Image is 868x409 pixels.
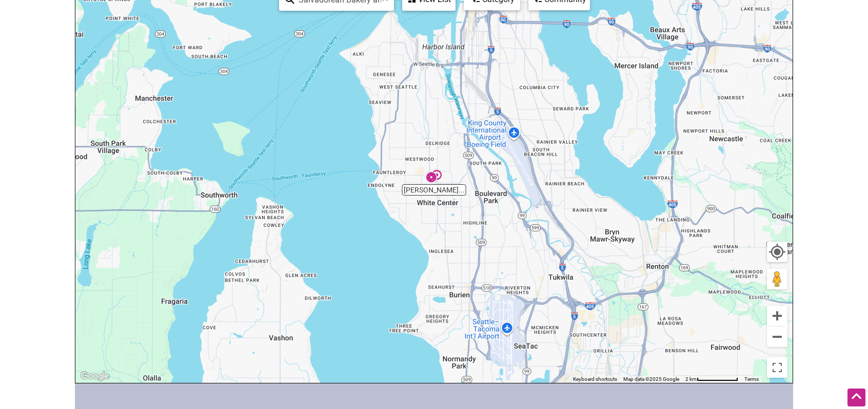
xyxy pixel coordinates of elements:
[767,242,787,262] button: Your Location
[573,376,617,383] button: Keyboard shortcuts
[623,376,679,382] span: Map data ©2025 Google
[78,370,112,383] a: Open this area in Google Maps (opens a new window)
[767,306,787,326] button: Zoom in
[744,376,759,382] a: Terms
[766,356,788,379] button: Toggle fullscreen view
[685,376,697,382] span: 2 km
[767,269,787,289] button: Drag Pegman onto the map to open Street View
[426,168,442,184] div: Salvadorean Bakery and Restaurant
[78,370,112,383] img: Google
[847,389,865,406] div: Scroll Back to Top
[682,376,741,383] button: Map Scale: 2 km per 77 pixels
[767,327,787,347] button: Zoom out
